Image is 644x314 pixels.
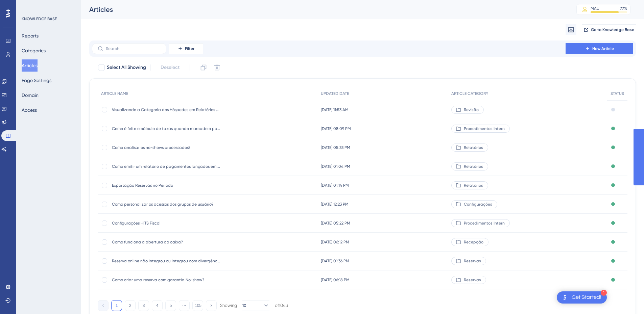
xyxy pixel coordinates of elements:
span: Procedimentos Intern [464,220,505,226]
span: Filter [185,46,194,51]
button: New Article [566,43,633,54]
span: Como emitir um relatório de pagamentos lançados em um determinado período? [112,164,220,169]
div: Articles [89,5,559,14]
div: KNOWLEDGE BASE [22,16,57,22]
span: [DATE] 11:53 AM [321,107,349,112]
span: Relatórios [464,145,483,150]
div: of 1043 [275,303,288,309]
span: Como analisar os no-shows processados? [112,145,220,150]
span: [DATE] 06:12 PM [321,239,349,245]
span: Como personalizar os acessos dos grupos de usuário? [112,202,220,207]
button: Access [22,104,37,116]
span: [DATE] 08:09 PM [321,126,351,131]
input: Search [106,46,161,51]
span: Reserva online não integrou ou integrou com divergência: o que fazer? [112,258,220,264]
button: Categories [22,45,46,57]
span: [DATE] 01:04 PM [321,164,350,169]
span: Exportação Reservas no Período [112,183,220,188]
span: Configurações [464,202,492,207]
button: 2 [125,300,136,311]
span: [DATE] 01:36 PM [321,258,349,264]
button: Deselect [154,61,186,74]
button: Articles [22,59,38,72]
span: Reservas [464,277,481,283]
span: UPDATED DATE [321,91,349,96]
span: Deselect [161,63,180,72]
div: MAU [591,6,599,11]
span: [DATE] 06:18 PM [321,277,350,283]
button: 10 [242,300,269,311]
button: 4 [152,300,163,311]
span: [DATE] 05:33 PM [321,145,350,150]
button: 105 [192,300,203,311]
div: Open Get Started! checklist, remaining modules: 1 [557,291,607,304]
span: ARTICLE NAME [101,91,128,96]
div: 1 [601,290,607,296]
div: Showing [220,303,237,309]
span: Visualizando a Categoria dos Hóspedes em Relatórios do HITS [112,107,220,112]
span: 10 [242,303,246,308]
span: Relatórios [464,183,483,188]
span: [DATE] 01:14 PM [321,183,349,188]
iframe: UserGuiding AI Assistant Launcher [616,287,636,308]
button: Reports [22,30,39,42]
span: Select All Showing [107,63,146,72]
button: Go to Knowledge Base [582,24,636,35]
span: Como é feito o cálculo de taxas quando marcado o parâmetro para subtrair em Hotel > Hotéis [112,126,220,131]
span: Reservas [464,258,481,264]
span: Revisão [464,107,479,112]
button: Domain [22,89,39,101]
div: Get Started! [572,294,601,301]
span: ARTICLE CATEGORY [451,91,488,96]
span: Recepção [464,239,483,245]
span: Relatórios [464,164,483,169]
img: launcher-image-alternative-text [561,293,569,302]
span: New Article [592,46,614,51]
span: Como criar uma reserva com garantia No-show? [112,277,220,283]
span: [DATE] 05:22 PM [321,220,350,226]
button: 1 [111,300,122,311]
button: 5 [165,300,176,311]
button: 3 [138,300,149,311]
span: Como funciona a abertura do caixa? [112,239,220,245]
span: Procedimentos Intern [464,126,505,131]
button: Filter [169,43,203,54]
span: [DATE] 12:23 PM [321,202,349,207]
span: Configurações HITS Fiscal [112,220,220,226]
div: 77 % [620,6,627,11]
span: Go to Knowledge Base [591,27,634,32]
button: Page Settings [22,74,51,86]
button: ⋯ [179,300,190,311]
span: STATUS [611,91,624,96]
